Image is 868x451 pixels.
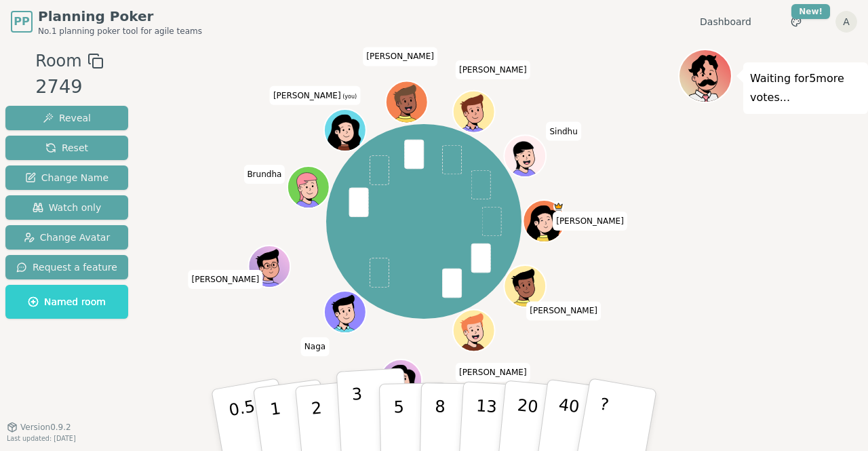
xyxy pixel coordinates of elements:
span: Click to change your name [188,270,262,289]
span: Click to change your name [456,60,530,79]
a: PPPlanning PokerNo.1 planning poker tool for agile teams [11,7,202,37]
span: Request a feature [16,260,117,274]
button: A [835,11,857,33]
span: Click to change your name [456,363,530,382]
span: Reset [45,141,88,155]
span: Room [35,49,81,73]
span: Click to change your name [243,165,285,184]
button: Change Name [5,165,128,190]
span: Click to change your name [526,302,601,321]
span: Click to change your name [553,212,627,231]
span: Reveal [43,111,91,125]
span: Watch only [33,201,102,214]
button: Reset [5,136,128,160]
span: Planning Poker [38,7,202,26]
span: Click to change your name [270,86,360,105]
span: Click to change your name [546,122,580,141]
button: Request a feature [5,255,128,279]
span: Change Name [25,171,108,184]
button: Change Avatar [5,225,128,250]
span: Click to change your name [363,47,437,66]
button: New! [784,9,808,34]
button: Click to change your avatar [325,111,365,150]
button: Watch only [5,195,128,220]
span: Version 0.9.2 [20,422,71,433]
span: (you) [341,94,357,100]
span: Change Avatar [24,231,111,244]
span: Click to change your name [301,337,329,356]
span: Named room [28,295,106,309]
p: Waiting for 5 more votes... [750,69,861,107]
button: Version0.9.2 [7,422,71,433]
span: No.1 planning poker tool for agile teams [38,26,202,37]
div: 2749 [35,73,103,101]
div: New! [791,4,830,19]
span: Last updated: [DATE] [7,435,76,442]
a: Dashboard [700,15,751,28]
span: PP [14,14,29,30]
button: Reveal [5,106,128,130]
button: Named room [5,285,128,319]
span: Richa is the host [553,201,564,212]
